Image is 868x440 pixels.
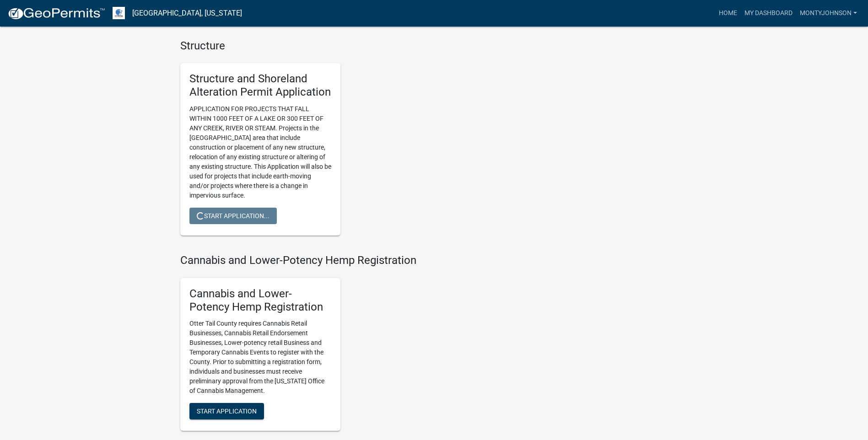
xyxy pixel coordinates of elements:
h4: Structure [180,39,514,53]
p: Otter Tail County requires Cannabis Retail Businesses, Cannabis Retail Endorsement Businesses, Lo... [189,319,331,396]
button: Start Application... [189,208,277,224]
a: My Dashboard [741,5,796,22]
a: Home [715,5,741,22]
span: Start Application... [197,212,270,220]
button: Start Application [189,403,264,419]
span: Start Application [197,408,257,415]
a: montyjohnson [796,5,861,22]
h5: Structure and Shoreland Alteration Permit Application [189,72,331,99]
h4: Cannabis and Lower-Potency Hemp Registration [180,254,514,267]
h5: Cannabis and Lower-Potency Hemp Registration [189,287,331,314]
p: APPLICATION FOR PROJECTS THAT FALL WITHIN 1000 FEET OF A LAKE OR 300 FEET OF ANY CREEK, RIVER OR ... [189,104,331,200]
a: [GEOGRAPHIC_DATA], [US_STATE] [132,5,242,21]
img: Otter Tail County, Minnesota [113,7,125,19]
